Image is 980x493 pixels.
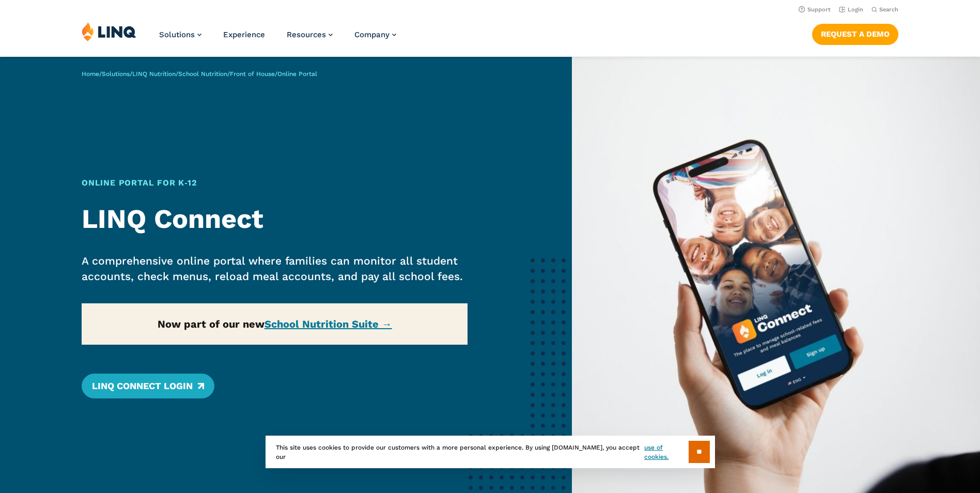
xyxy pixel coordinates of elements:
[230,70,275,78] a: Front of House
[82,374,214,398] a: LINQ Connect Login
[82,22,136,41] img: LINQ | K‑12 Software
[159,30,201,39] a: Solutions
[287,30,326,39] span: Resources
[354,30,390,39] span: Company
[223,30,265,39] a: Experience
[287,30,333,39] a: Resources
[159,30,195,39] span: Solutions
[82,253,468,284] p: A comprehensive online portal where families can monitor all student accounts, check menus, reloa...
[872,6,898,13] button: Open Search Bar
[82,70,317,78] span: / / / / /
[82,70,99,78] a: Home
[799,6,831,13] a: Support
[812,24,898,44] a: Request a Demo
[277,70,317,78] span: Online Portal
[102,70,130,78] a: Solutions
[879,6,898,13] span: Search
[839,6,863,13] a: Login
[354,30,396,39] a: Company
[158,318,392,330] strong: Now part of our new
[82,177,468,189] h1: Online Portal for K‑12
[644,443,688,461] a: use of cookies.
[82,203,263,235] strong: LINQ Connect
[812,22,898,44] nav: Button Navigation
[266,436,715,468] div: This site uses cookies to provide our customers with a more personal experience. By using [DOMAIN...
[265,318,392,330] a: School Nutrition Suite →
[159,22,396,56] nav: Primary Navigation
[132,70,176,78] a: LINQ Nutrition
[178,70,227,78] a: School Nutrition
